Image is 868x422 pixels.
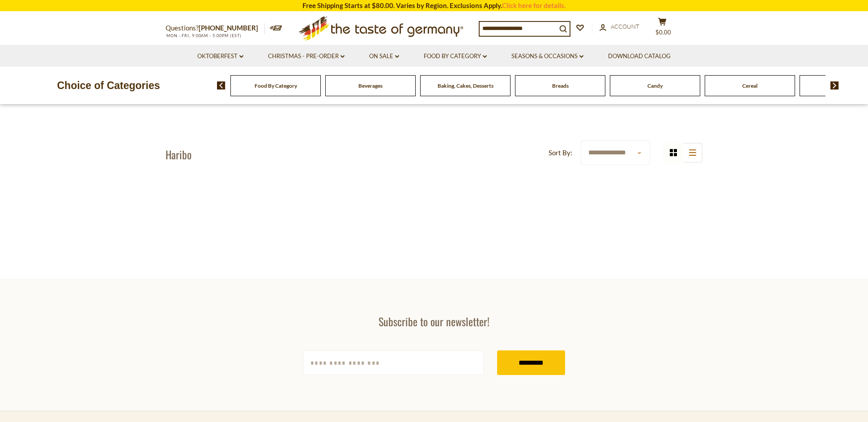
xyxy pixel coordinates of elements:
a: Cereal [742,82,757,89]
a: Breads [552,82,569,89]
h1: Haribo [166,148,191,161]
span: $0.00 [655,29,671,36]
a: Baking, Cakes, Desserts [438,82,494,89]
a: Account [600,22,639,32]
a: Food By Category [255,82,297,89]
img: next arrow [830,81,839,90]
a: Download Catalog [608,51,671,61]
p: Questions? [166,22,265,34]
img: previous arrow [217,81,226,90]
a: Oktoberfest [197,51,243,61]
a: Beverages [358,82,383,89]
a: [PHONE_NUMBER] [199,24,258,32]
a: Food By Category [424,51,487,61]
a: Christmas - PRE-ORDER [268,51,345,61]
a: Seasons & Occasions [511,51,583,61]
button: $0.00 [649,17,676,40]
span: MON - FRI, 9:00AM - 5:00PM (EST) [166,33,242,38]
span: Account [611,23,639,30]
h3: Subscribe to our newsletter! [303,315,565,328]
a: Click here for details. [502,1,566,9]
a: Candy [647,82,663,89]
label: Sort By: [549,147,572,158]
a: On Sale [369,51,399,61]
